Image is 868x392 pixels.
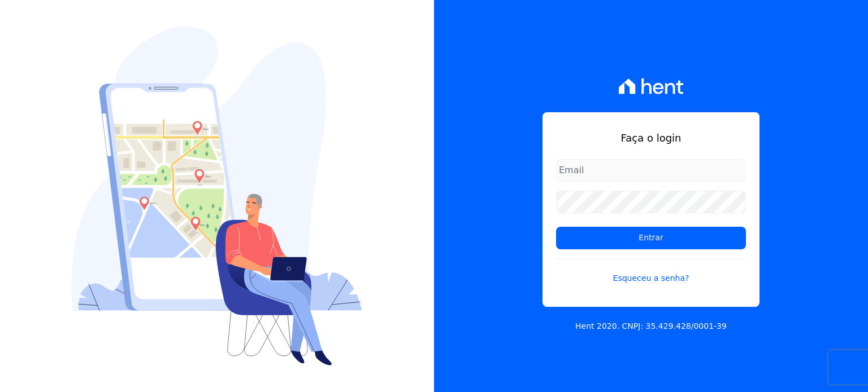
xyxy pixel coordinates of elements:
[556,227,746,249] input: Entrar
[72,27,362,365] img: Login
[556,130,746,146] h1: Faça o login
[556,159,746,182] input: Email
[575,320,727,332] p: Hent 2020. CNPJ: 35.429.428/0001-39
[556,258,746,284] a: Esqueceu a senha?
